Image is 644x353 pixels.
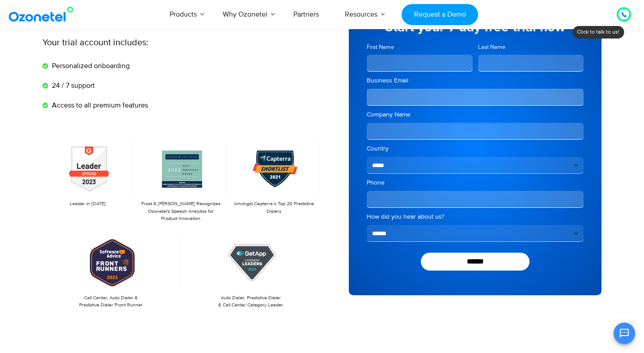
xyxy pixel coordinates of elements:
p: Leader in [DATE] [47,200,128,208]
label: Company Name [367,110,584,119]
p: Your trial account includes: [42,36,255,49]
label: Business Email [367,76,584,85]
label: First Name [367,43,473,52]
p: Frost & [PERSON_NAME] Recognizes Ozonetel's Speech Analytics for Product Innovation [140,200,221,223]
p: Amongst Capterra’s Top 20 Predictive Dialers [233,200,315,215]
label: Last Name [478,43,584,52]
span: Personalized onboarding [50,60,130,71]
label: Country [367,144,584,153]
p: Call Center, Auto Dialer & Predictive Dialer Front Runner [47,294,175,309]
span: Access to all premium features [50,100,148,111]
p: Auto Dialer, Predictive Dialer & Call Center Category Leader [187,294,315,309]
a: Request a Demo [402,4,478,25]
span: 24 / 7 support [50,80,95,91]
label: How did you hear about us? [367,212,584,221]
button: Open chat [614,323,635,344]
label: Phone [367,178,584,187]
